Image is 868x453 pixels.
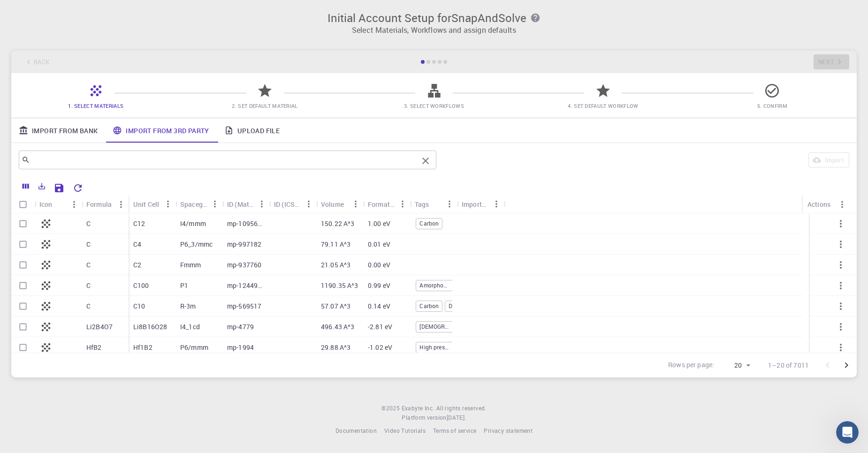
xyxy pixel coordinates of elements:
button: Menu [67,197,82,212]
div: Actions [807,195,830,213]
a: Upload File [217,118,287,143]
span: Video Tutorials [384,427,426,434]
p: Fmmm [180,260,201,270]
a: Documentation [335,426,377,436]
p: 57.07 A^3 [321,302,350,311]
button: Menu [207,196,222,211]
p: 496.43 A^3 [321,322,355,332]
iframe: Intercom live chat [836,421,859,444]
p: mp-997182 [227,240,261,249]
p: R-3m [180,302,196,311]
button: Clear [418,153,433,168]
span: 4. Set Default Workflow [568,102,638,109]
div: Icon [39,195,53,213]
div: Volume [316,195,363,213]
div: Imported [462,195,489,213]
p: -2.81 eV [368,322,392,332]
span: Exabyte Inc. [402,404,434,412]
span: 3. Select Workflows [404,102,464,109]
p: 1–20 of 7011 [768,361,809,370]
span: 2. Set Default Material [232,102,297,109]
p: C [86,302,91,311]
p: Hf1B2 [133,343,152,352]
span: Amorphous [416,281,453,289]
p: Select Materials, Workflows and assign defaults [17,24,851,36]
p: C [86,281,91,290]
button: Menu [114,197,129,212]
p: -1.02 eV [368,343,392,352]
p: mp-1994 [227,343,254,352]
span: Carbon [416,219,442,227]
p: 1190.35 A^3 [321,281,358,290]
span: 1. Select Materials [68,102,123,109]
button: Menu [254,196,269,211]
div: Icon [35,195,82,213]
p: C4 [133,240,141,249]
button: Menu [348,196,363,211]
p: 29.88 A^3 [321,343,350,352]
button: Menu [489,196,504,211]
div: ID (MaterialsProject) [227,195,254,213]
span: Support [19,7,53,15]
a: Import From 3rd Party [105,118,216,143]
div: Spacegroup [175,195,222,213]
span: Platform version [402,413,446,423]
p: C10 [133,302,145,311]
p: I4_1cd [180,322,200,332]
span: Terms of service [433,427,476,434]
p: mp-1244913 [227,281,265,290]
div: Unit Cell [133,195,159,213]
p: mp-4779 [227,322,254,332]
button: Menu [301,196,316,211]
p: 0.14 eV [368,302,390,311]
p: 0.99 eV [368,281,390,290]
span: 5. Confirm [757,102,787,109]
a: [DATE]. [447,413,466,423]
h3: Initial Account Setup for SnapAndSolve [17,11,851,24]
button: Save Explorer Settings [50,179,69,197]
button: Menu [160,196,175,211]
div: ID (MaterialsProject) [222,195,269,213]
span: Carbon [416,302,442,310]
p: 79.11 A^3 [321,240,350,249]
button: Reset Explorer Settings [69,179,87,197]
a: Privacy statement [484,426,533,436]
p: Rows per page: [668,360,714,371]
p: 0.00 eV [368,260,390,270]
span: Privacy statement [484,427,533,434]
a: Import From Bank [11,118,105,143]
p: mp-937760 [227,260,261,270]
p: mp-569517 [227,302,261,311]
p: P1 [180,281,188,290]
p: HfB2 [86,343,102,352]
div: ID (ICSD) [274,195,301,213]
p: C [86,260,91,270]
p: Li2B4O7 [86,322,113,332]
p: 21.05 A^3 [321,260,350,270]
div: Formula [86,195,112,213]
p: 0.01 eV [368,240,390,249]
div: Actions [803,195,850,213]
span: [DEMOGRAPHIC_DATA] [416,323,453,331]
div: ID (ICSD) [269,195,316,213]
div: Imported [457,195,504,213]
p: C [86,219,91,228]
a: Exabyte Inc. [402,404,434,413]
a: Terms of service [433,426,476,436]
p: I4/mmm [180,219,206,228]
p: mp-1095633 [227,219,265,228]
div: Formula [82,195,129,213]
span: All rights reserved. [436,404,487,413]
p: 1.00 eV [368,219,390,228]
button: Export [34,179,50,194]
span: Diamond 15R [445,302,482,310]
button: Menu [835,197,850,212]
span: Documentation [335,427,377,434]
div: Formation Energy [368,195,395,213]
p: C [86,240,91,249]
a: Video Tutorials [384,426,426,436]
p: C100 [133,281,149,290]
p: P6_3/mmc [180,240,213,249]
div: Formation Energy [363,195,410,213]
span: © 2025 [381,404,401,413]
